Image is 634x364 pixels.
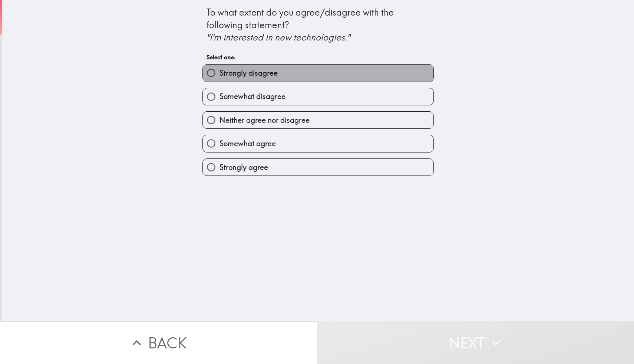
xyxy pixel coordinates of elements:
span: Strongly disagree [219,68,278,78]
button: Neither agree nor disagree [203,112,433,128]
button: Next [317,321,634,364]
button: Somewhat agree [203,135,433,152]
span: Somewhat disagree [219,91,285,102]
span: Strongly agree [219,162,268,173]
h6: Select one. [207,53,430,61]
button: Strongly disagree [203,65,433,81]
span: Neither agree nor disagree [219,115,310,125]
button: Somewhat disagree [203,88,433,105]
span: Somewhat agree [219,138,276,149]
i: "I'm interested in new technologies." [207,32,350,43]
button: Strongly agree [203,159,433,176]
div: To what extent do you agree/disagree with the following statement? [207,6,430,44]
